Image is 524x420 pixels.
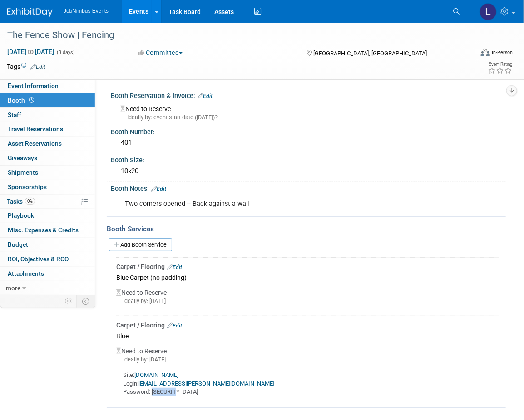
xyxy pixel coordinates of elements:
[116,283,499,313] div: Need to Reserve
[8,82,59,89] span: Event Information
[64,8,109,14] span: JobNimbus Events
[8,212,34,219] span: Playbook
[116,262,499,271] div: Carpet / Flooring
[314,50,427,57] span: [GEOGRAPHIC_DATA], [GEOGRAPHIC_DATA]
[151,186,166,192] a: Edit
[0,209,95,223] a: Playbook
[0,79,95,93] a: Event Information
[6,284,20,292] span: more
[0,267,95,281] a: Attachments
[198,93,213,99] a: Edit
[8,270,44,277] span: Attachments
[77,295,95,307] td: Toggle Event Tabs
[25,198,35,205] span: 0%
[116,364,499,396] div: Site: Login: Password: [SECURITY_DATA]
[0,108,95,122] a: Staff
[491,49,513,56] div: In-Person
[8,125,63,132] span: Travel Reservations
[111,89,506,101] div: Booth Reservation & Invoice:
[111,182,506,194] div: Booth Notes:
[0,223,95,237] a: Misc. Expenses & Credits
[8,183,47,190] span: Sponsorships
[8,111,21,118] span: Staff
[0,137,95,151] a: Asset Reservations
[116,271,499,283] div: Blue Carpet (no padding)
[480,3,497,20] img: Laly Matos
[30,64,45,70] a: Edit
[0,151,95,165] a: Giveaways
[0,238,95,252] a: Budget
[8,140,62,147] span: Asset Reservations
[8,169,38,176] span: Shipments
[107,224,506,234] div: Booth Services
[8,241,28,248] span: Budget
[111,153,506,165] div: Booth Size:
[434,47,513,61] div: Event Format
[0,195,95,209] a: Tasks0%
[116,330,499,342] div: Blue
[481,49,490,56] img: Format-Inperson.png
[118,102,499,122] div: Need to Reserve
[119,195,426,213] div: Two corners opened -- Back against a wall
[7,62,45,71] td: Tags
[7,198,35,205] span: Tasks
[0,93,95,107] a: Booth
[120,113,499,122] div: Ideally by: event start date ([DATE])?
[134,371,178,378] a: [DOMAIN_NAME]
[0,180,95,194] a: Sponsorships
[27,97,36,103] span: Booth not reserved yet
[111,125,506,137] div: Booth Number:
[0,252,95,266] a: ROI, Objectives & ROO
[0,281,95,295] a: more
[138,380,274,387] a: [EMAIL_ADDRESS][PERSON_NAME][DOMAIN_NAME]
[109,238,172,251] a: Add Booth Service
[118,164,499,178] div: 10x20
[8,226,79,234] span: Misc. Expenses & Credits
[118,136,499,150] div: 401
[116,342,499,396] div: Need to Reserve
[116,297,499,305] div: Ideally by: [DATE]
[4,27,463,44] div: The Fence Show | Fencing
[8,154,37,161] span: Giveaways
[0,166,95,180] a: Shipments
[26,48,35,55] span: to
[135,48,186,57] button: Committed
[167,264,182,270] a: Edit
[116,356,499,364] div: Ideally by: [DATE]
[61,295,77,307] td: Personalize Event Tab Strip
[8,97,36,104] span: Booth
[8,255,69,263] span: ROI, Objectives & ROO
[0,122,95,136] a: Travel Reservations
[167,322,182,329] a: Edit
[488,62,512,67] div: Event Rating
[7,48,54,56] span: [DATE] [DATE]
[7,8,53,17] img: ExhibitDay
[56,49,75,55] span: (3 days)
[116,321,499,330] div: Carpet / Flooring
